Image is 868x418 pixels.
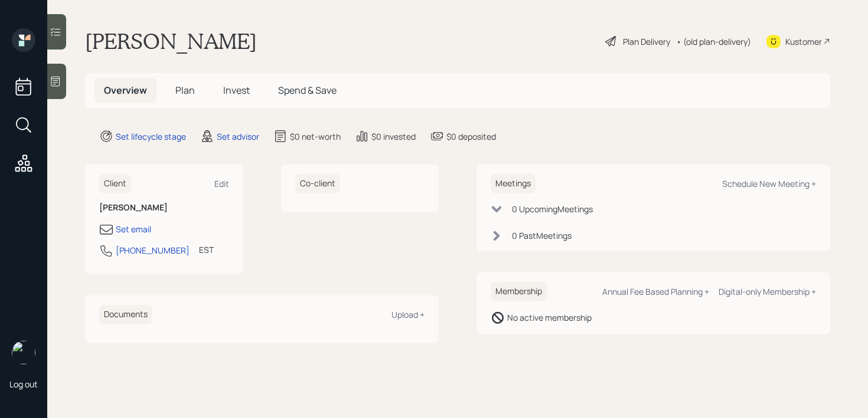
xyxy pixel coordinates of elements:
div: Schedule New Meeting + [722,178,816,189]
h6: Documents [99,305,152,324]
div: Set lifecycle stage [116,130,186,143]
div: No active membership [507,311,592,324]
div: Upload + [391,309,425,320]
div: [PHONE_NUMBER] [116,244,190,256]
h1: [PERSON_NAME] [85,28,257,54]
h6: Meetings [491,174,536,193]
div: EST [199,243,214,256]
div: Plan Delivery [623,35,670,48]
div: Edit [214,178,229,189]
div: Digital-only Membership + [719,286,816,297]
div: 0 Past Meeting s [512,229,572,242]
img: retirable_logo.png [12,341,35,364]
div: 0 Upcoming Meeting s [512,203,593,215]
div: $0 invested [371,130,416,143]
div: Set advisor [217,130,259,143]
div: $0 net-worth [290,130,341,143]
div: $0 deposited [446,130,496,143]
span: Invest [223,84,250,97]
span: Plan [175,84,195,97]
div: • (old plan-delivery) [676,35,751,48]
h6: [PERSON_NAME] [99,203,229,213]
h6: Membership [491,282,547,301]
div: Set email [116,223,151,235]
span: Spend & Save [278,84,337,97]
div: Kustomer [785,35,822,48]
h6: Co-client [295,174,340,193]
span: Overview [104,84,147,97]
div: Log out [9,378,38,390]
h6: Client [99,174,131,193]
div: Annual Fee Based Planning + [602,286,709,297]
